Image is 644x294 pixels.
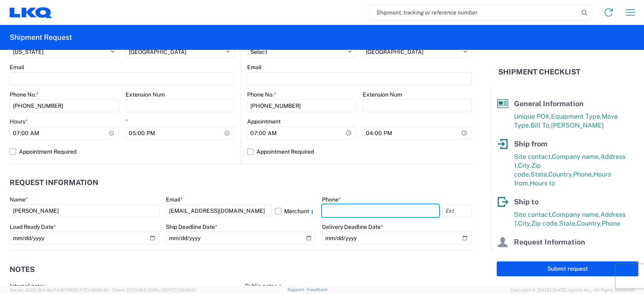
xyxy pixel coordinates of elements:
span: Ship from [514,140,547,148]
a: Support [287,287,308,292]
button: Submit request [497,261,638,276]
label: Appointment Required [247,145,472,158]
label: Internal notes [10,282,45,290]
label: Phone No. [10,91,39,98]
span: Site contact, [514,211,552,218]
span: Company name, [552,153,601,160]
span: Equipment Type, [551,113,602,120]
label: Merchant [275,204,316,217]
span: Phone [602,220,620,227]
h2: Shipment Request [10,33,72,42]
span: Hours to [530,179,555,187]
label: Extension Num [363,91,402,98]
span: [PERSON_NAME] [551,121,604,129]
span: Client: 2025.19.0-129fbcf [112,288,196,292]
label: Email [247,64,262,71]
span: Country, [577,220,602,227]
label: Phone No. [247,91,276,98]
label: Appointment Required [10,145,235,158]
span: Email, [533,251,552,259]
span: [DATE] 09:39:01 [163,288,196,292]
label: Ship Deadline Date [166,223,217,230]
span: State, [530,171,548,178]
input: Shipment, tracking or reference number [370,5,579,20]
span: Request Information [514,238,585,246]
label: Name [10,196,28,203]
label: Email [166,196,183,203]
span: Bill To, [530,121,551,129]
span: Name, [514,251,533,259]
span: Site contact, [514,153,552,160]
span: Phone, [552,251,572,259]
a: Feedback [307,287,328,292]
h2: Request Information [10,179,98,187]
span: General Information [514,99,584,108]
span: Copyright © [DATE]-[DATE] Agistix Inc., All Rights Reserved [510,286,634,294]
label: Phone [322,196,341,203]
label: Delivery Deadline Date [322,223,383,230]
span: Unique PO#, [514,113,551,120]
label: Extension Num [126,91,165,98]
label: Load Ready Date [10,223,56,230]
span: Country, [548,171,573,178]
span: Ship to [514,197,539,206]
h2: Shipment Checklist [498,67,580,77]
span: State, [559,220,577,227]
span: Zip code, [531,220,559,227]
input: Ext [442,204,472,217]
span: City, [518,220,531,227]
label: Public notes [245,282,283,290]
span: Server: 2025.19.0-91c74307f99 [10,288,109,292]
label: Email [10,64,24,71]
span: [DATE] 09:50:40 [75,288,109,292]
label: Appointment [247,118,281,125]
h2: Notes [10,265,35,273]
span: Company name, [552,211,601,218]
span: Phone, [573,171,593,178]
span: City, [518,162,531,169]
label: Hours [10,118,28,125]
